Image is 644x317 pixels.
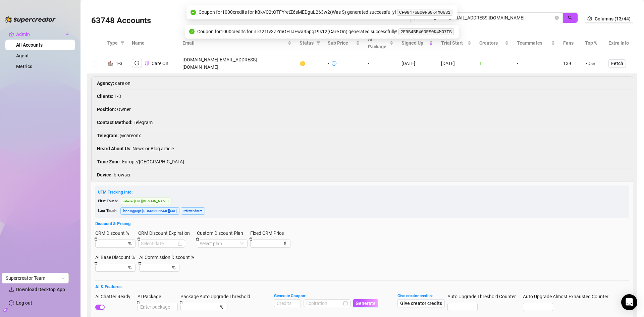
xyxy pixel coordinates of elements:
span: search [568,15,573,20]
li: Owner [92,103,633,116]
button: Fetch [608,59,626,67]
span: First Touch: [98,199,118,203]
input: CRM Discount % [98,240,127,247]
li: browser [92,168,633,181]
strong: Telegram : [97,133,119,138]
td: [DATE] [397,53,437,74]
span: setting [587,16,592,21]
input: Auto Upgrade Threshold Counter [448,303,477,311]
code: 2E9B4BE400RS0K4MO7FB [398,28,454,35]
strong: Heard About Us : [97,146,131,151]
span: filter [120,41,124,45]
span: logout [135,61,139,65]
a: All Accounts [16,42,43,48]
span: Supercreator Team [6,273,65,283]
span: delete [249,237,253,241]
th: AI Package [364,33,397,53]
button: Columns (13/44) [585,15,633,23]
th: Teammates [513,33,559,53]
span: download [9,287,14,292]
span: Creators [479,39,504,47]
th: Trial Start [437,33,475,53]
th: Sub Price [324,33,364,53]
td: [DOMAIN_NAME][EMAIL_ADDRESS][DOMAIN_NAME] [178,53,296,74]
span: Care On [152,61,168,66]
strong: Device : [97,172,113,177]
td: - [364,53,397,74]
input: Auto Upgrade Almost Exhausted Counter [523,303,553,311]
strong: Generate Coupon: [274,294,306,298]
span: referrer : [URL][DOMAIN_NAME] [121,198,171,205]
th: Fans [559,33,581,53]
span: check-circle [189,29,195,34]
span: delete [94,262,98,265]
span: crown [9,32,14,37]
th: Top % [581,33,604,53]
span: delete [137,301,140,304]
strong: Give creator credits: [397,294,433,298]
button: Generate [353,299,378,307]
th: Extra Info [604,33,637,53]
label: Auto Upgrade Almost Exhausted Counter [523,293,613,300]
span: Download Desktop App [16,287,65,292]
button: logout [132,59,142,67]
div: Open Intercom Messenger [621,294,637,310]
input: AI Package [138,303,178,311]
h5: AI & Features [95,283,629,290]
h5: Discount & Pricing [95,220,629,227]
input: Search by UID / Name / Email / Creator Username [414,14,553,21]
span: 7.5% [585,61,595,66]
span: - [517,61,518,66]
span: Columns (13/44) [595,16,631,21]
input: Credits [274,300,301,307]
strong: Position : [97,107,116,112]
input: Expiration [306,300,342,307]
strong: Time Zone : [97,159,121,164]
img: logo-BBDzfeDw.svg [5,16,56,23]
span: Last Touch: [98,209,117,213]
span: filter [316,41,320,45]
button: Copy Account UID [145,61,149,66]
label: Fixed CRM Price [250,229,288,237]
span: copy [145,61,149,65]
button: Give creator credits [397,299,445,307]
label: AI Chatter Ready [95,293,135,300]
span: UTM Tracking Info: [98,190,132,195]
span: Admin [16,29,64,40]
li: 1-3 [92,90,633,103]
span: filter [119,38,126,48]
a: Log out [16,300,32,306]
input: AI Base Discount % [98,264,127,271]
span: check-circle [191,10,196,15]
input: Package Auto Upgrade Threshold [183,303,219,311]
label: CRM Discount Expiration [138,229,194,237]
strong: Agency : [97,81,114,86]
li: Europe/[GEOGRAPHIC_DATA] [92,155,633,168]
code: CF08476B00RS0K4MO681 [397,9,452,16]
span: referrer : direct [181,207,205,215]
span: Fetch [611,61,623,66]
span: Sub Price [328,39,355,47]
label: Package Auto Upgrade Threshold [180,293,255,300]
label: AI Commission Discount % [139,254,199,261]
button: close-circle [555,16,559,20]
th: Creators [475,33,513,53]
button: Collapse row [93,61,98,66]
button: AI Chatter Ready [95,305,105,310]
th: Name [128,33,178,53]
div: - [328,60,329,67]
label: Auto Upgrade Threshold Counter [447,293,520,300]
span: filter [315,38,322,48]
span: Trial Start [441,39,466,47]
span: info-circle [332,61,336,66]
li: News or Blog article [92,142,633,155]
span: Teammates [517,39,550,47]
label: Custom Discount Plan [197,229,248,237]
a: Agent [16,53,29,58]
input: AI Commission Discount % [142,264,171,271]
span: Email [182,39,286,47]
strong: Contact Method : [97,120,132,125]
strong: Clients : [97,94,113,99]
div: Coupon for 1000 credits for iLiG21tv3ZZmGHTJEwa35pq19s12 ( Care On ) generated successfully! [197,28,454,36]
